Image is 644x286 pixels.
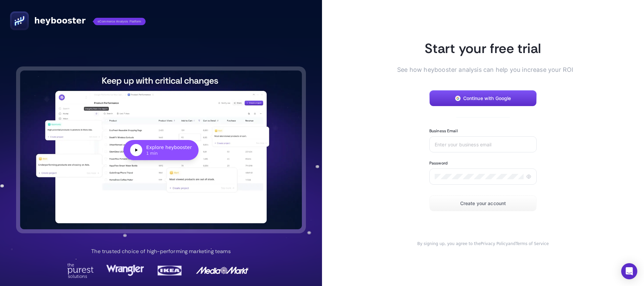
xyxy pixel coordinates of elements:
[91,247,230,255] p: The trusted choice of high-performing marketing teams
[20,70,302,229] button: Explore heybooster1 min
[156,263,183,278] img: Ikea
[10,11,146,30] a: heyboostereCommerce Analysis Platform
[429,128,458,134] label: Business Email
[67,263,94,278] img: Purest
[146,144,192,151] div: Explore heybooster
[460,201,506,206] span: Create your account
[429,195,537,211] button: Create your account
[408,241,558,246] div: and
[34,15,86,26] span: heybooster
[516,241,549,246] a: Terms of Service
[106,263,144,278] img: Wrangler
[94,18,146,25] span: eCommerce Analysis Platform
[429,160,447,166] label: Password
[481,241,508,246] a: Privacy Policy
[417,241,481,246] span: By signing up, you agree to the
[146,151,192,156] div: 1 min
[397,65,558,74] span: See how heybooster analysis can help you increase your ROI
[429,90,537,106] button: Continue with Google
[435,142,531,147] input: Enter your business email
[196,263,249,278] img: MediaMarkt
[463,96,511,101] span: Continue with Google
[408,40,558,57] h1: Start your free trial
[621,263,637,279] div: Open Intercom Messenger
